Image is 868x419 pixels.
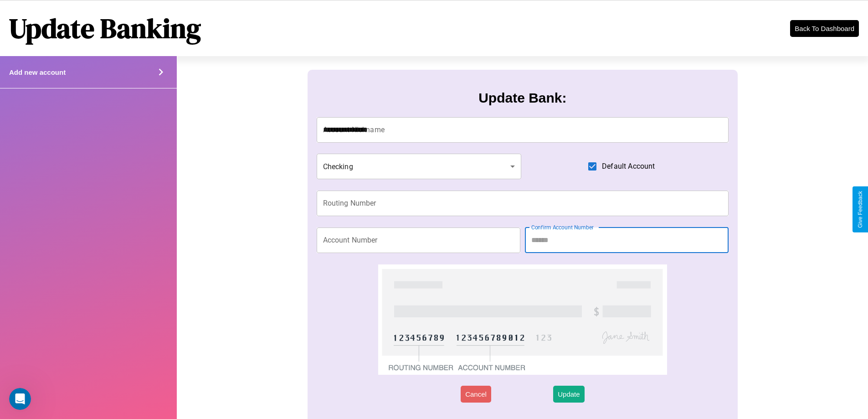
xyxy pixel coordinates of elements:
[478,90,566,106] h3: Update Bank:
[9,388,31,410] iframe: Intercom live chat
[531,223,594,231] label: Confirm Account Number
[317,154,522,179] div: Checking
[461,386,491,403] button: Cancel
[602,161,655,172] span: Default Account
[790,20,859,37] button: Back To Dashboard
[9,10,201,47] h1: Update Banking
[857,191,863,228] div: Give Feedback
[9,68,66,76] h4: Add new account
[378,264,667,375] img: check
[553,386,584,403] button: Update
